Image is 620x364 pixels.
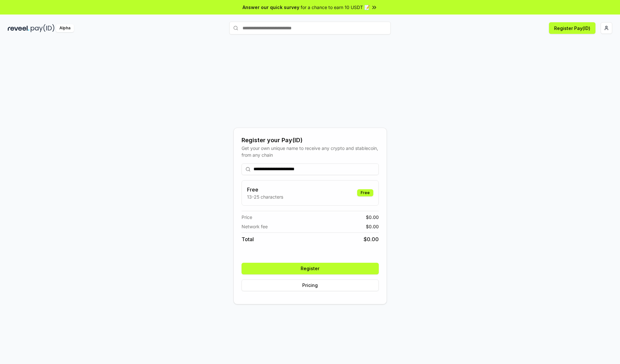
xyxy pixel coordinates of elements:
[242,223,268,230] span: Network fee
[301,4,370,11] span: for a chance to earn 10 USDT 📝
[357,189,373,196] div: Free
[247,193,283,200] p: 13-25 characters
[366,214,379,221] span: $ 0.00
[549,22,595,34] button: Register Pay(ID)
[242,136,379,145] div: Register your Pay(ID)
[242,263,379,274] button: Register
[242,214,252,221] span: Price
[242,145,379,158] div: Get your own unique name to receive any crypto and stablecoin, from any chain
[243,4,299,11] span: Answer our quick survey
[247,186,283,193] h3: Free
[364,235,379,243] span: $ 0.00
[8,24,29,32] img: reveel_dark
[31,24,55,32] img: pay_id
[242,235,254,243] span: Total
[366,223,379,230] span: $ 0.00
[56,24,74,32] div: Alpha
[242,280,379,291] button: Pricing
